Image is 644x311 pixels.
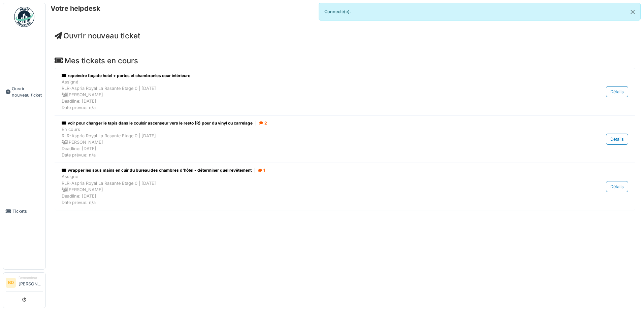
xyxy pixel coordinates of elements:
[60,118,630,160] a: voir pour changer le tapis dans le couloir ascenseur vers le resto (R) pour du vinyl ou carrelage...
[3,31,45,153] a: Ouvrir nouveau ticket
[3,153,45,269] a: Tickets
[606,86,628,97] div: Détails
[19,275,43,290] li: [PERSON_NAME]
[319,3,641,21] div: Connecté(e).
[254,167,256,173] span: |
[259,120,267,126] div: 2
[6,275,43,291] a: BD Demandeur[PERSON_NAME]
[55,31,140,40] a: Ouvrir nouveau ticket
[12,208,43,214] span: Tickets
[62,167,546,173] div: wrapper les sous mains en cuir du bureau des chambres d'hôtel - déterminer quel revêtement
[6,278,16,288] li: BD
[62,126,546,159] div: En cours RLR-Aspria Royal La Rasante Etage 0 | [DATE] [PERSON_NAME] Deadline: [DATE] Date prévue:...
[255,120,257,126] span: |
[60,71,630,113] a: repeindre façade hotel + portes et chambranles cour intérieure AssignéRLR-Aspria Royal La Rasante...
[51,4,100,12] h6: Votre helpdesk
[55,56,635,65] h4: Mes tickets en cours
[12,85,43,98] span: Ouvrir nouveau ticket
[60,166,630,207] a: wrapper les sous mains en cuir du bureau des chambres d'hôtel - déterminer quel revêtement| 1 Ass...
[606,181,628,192] div: Détails
[625,3,640,21] button: Close
[62,79,546,111] div: Assigné RLR-Aspria Royal La Rasante Etage 0 | [DATE] [PERSON_NAME] Deadline: [DATE] Date prévue: n/a
[14,7,34,27] img: Badge_color-CXgf-gQk.svg
[62,73,546,79] div: repeindre façade hotel + portes et chambranles cour intérieure
[19,275,43,280] div: Demandeur
[62,120,546,126] div: voir pour changer le tapis dans le couloir ascenseur vers le resto (R) pour du vinyl ou carrelage
[258,167,265,173] div: 1
[62,173,546,206] div: Assigné RLR-Aspria Royal La Rasante Etage 0 | [DATE] [PERSON_NAME] Deadline: [DATE] Date prévue: n/a
[606,134,628,145] div: Détails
